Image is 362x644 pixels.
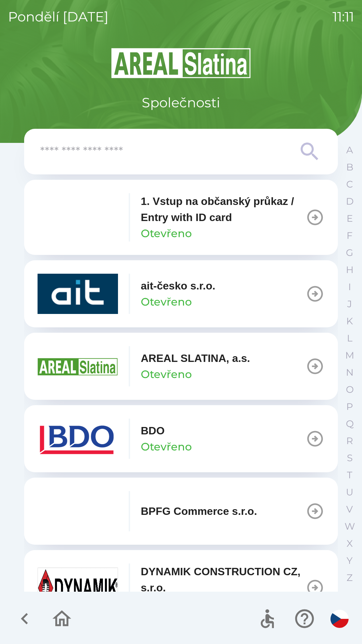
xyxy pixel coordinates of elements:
p: Společnosti [142,93,220,113]
img: cs flag [330,610,349,628]
button: ait-česko s.r.o.Otevřeno [24,260,338,327]
img: aad3f322-fb90-43a2-be23-5ead3ef36ce5.png [38,346,118,386]
button: R [341,432,358,449]
p: O [346,384,354,395]
p: P [346,401,353,413]
p: S [347,452,353,464]
button: Z [341,569,358,586]
button: W [341,518,358,535]
p: K [346,315,353,327]
button: Q [341,415,358,432]
p: BDO [141,423,165,439]
p: N [346,367,354,378]
button: S [341,449,358,467]
img: 40b5cfbb-27b1-4737-80dc-99d800fbabba.png [38,274,118,314]
button: D [341,193,358,210]
p: V [346,503,353,515]
p: M [345,350,354,361]
img: f3b1b367-54a7-43c8-9d7e-84e812667233.png [38,491,118,531]
button: C [341,176,358,193]
p: R [346,435,353,447]
p: A [346,144,353,156]
p: F [347,230,353,241]
p: Y [347,555,353,567]
p: L [347,332,352,344]
p: Otevřeno [141,439,192,455]
p: 11:11 [333,7,354,27]
button: B [341,159,358,176]
button: H [341,261,358,278]
p: 1. Vstup na občanský průkaz / Entry with ID card [141,193,306,225]
p: I [348,281,351,293]
p: J [347,298,352,310]
p: T [347,469,352,481]
p: ait-česko s.r.o. [141,278,215,294]
p: H [346,264,354,276]
button: P [341,398,358,415]
p: DYNAMIK CONSTRUCTION CZ, s.r.o. [141,563,306,596]
button: BDOOtevřeno [24,405,338,472]
p: B [346,161,353,173]
img: 93ea42ec-2d1b-4d6e-8f8a-bdbb4610bcc3.png [38,197,118,237]
img: 9aa1c191-0426-4a03-845b-4981a011e109.jpeg [38,568,118,608]
button: F [341,227,358,244]
button: J [341,296,358,313]
button: U [341,484,358,501]
button: Y [341,552,358,569]
button: V [341,501,358,518]
button: E [341,210,358,227]
p: BPFG Commerce s.r.o. [141,503,257,519]
img: ae7449ef-04f1-48ed-85b5-e61960c78b50.png [38,419,118,459]
button: DYNAMIK CONSTRUCTION CZ, s.r.o.Otevřeno [24,550,338,625]
p: E [347,213,353,224]
button: K [341,313,358,330]
button: G [341,244,358,261]
p: Otevřeno [141,225,192,241]
p: D [346,196,354,207]
button: O [341,381,358,398]
p: X [347,538,353,549]
button: N [341,364,358,381]
p: Otevřeno [141,294,192,310]
button: X [341,535,358,552]
p: Otevřeno [141,366,192,382]
p: AREAL SLATINA, a.s. [141,350,250,366]
p: pondělí [DATE] [8,7,109,27]
p: Q [346,418,354,430]
p: C [346,178,353,190]
button: T [341,467,358,484]
button: BPFG Commerce s.r.o. [24,478,338,545]
button: L [341,330,358,347]
p: W [345,521,355,532]
p: G [346,247,353,259]
img: Logo [24,47,338,79]
button: A [341,142,358,159]
p: U [346,486,353,498]
button: 1. Vstup na občanský průkaz / Entry with ID cardOtevřeno [24,180,338,255]
button: M [341,347,358,364]
p: Z [347,572,353,584]
button: AREAL SLATINA, a.s.Otevřeno [24,333,338,400]
button: I [341,278,358,296]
